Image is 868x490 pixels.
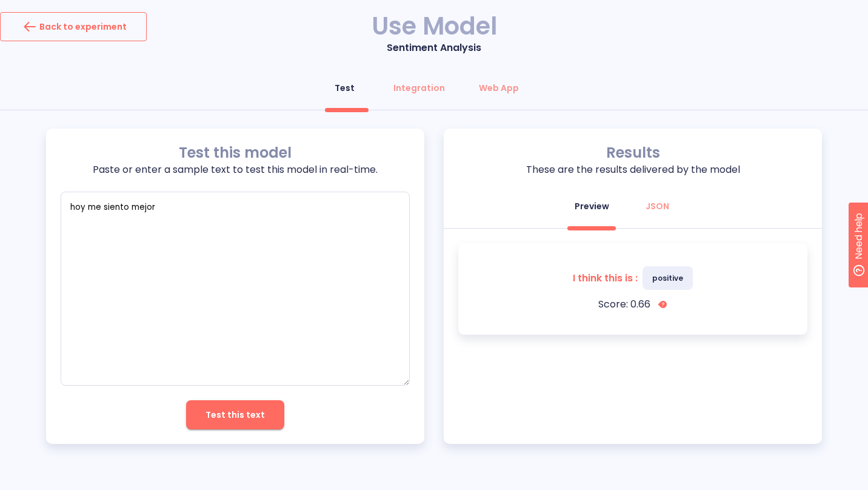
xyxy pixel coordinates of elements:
span: Test this text [205,408,265,423]
div: Integration [393,82,445,94]
tspan: ? [662,301,664,308]
div: Web App [479,82,519,94]
p: I think this is : [573,271,638,286]
div: Back to experiment [20,17,127,36]
div: JSON [646,200,669,212]
p: Test this model [61,143,410,163]
p: Paste or enter a sample text to test this model in real-time. [61,163,410,177]
span: positive [643,266,693,290]
button: Test this text [186,400,284,429]
div: Test [335,82,355,94]
span: Need help [28,3,75,18]
textarea: empty textarea [61,192,410,386]
p: Score: 0.66 [598,297,650,312]
div: Preview [575,200,609,212]
p: These are the results delivered by the model [458,163,807,177]
p: Results [458,143,807,163]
